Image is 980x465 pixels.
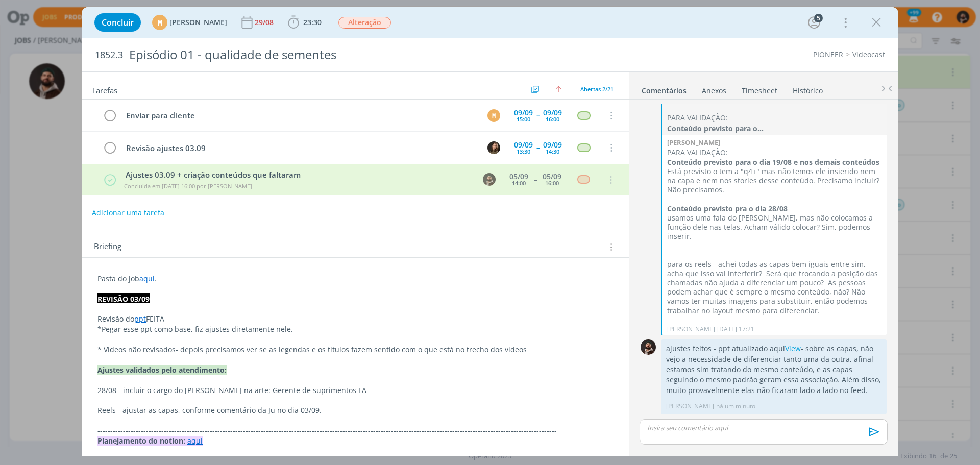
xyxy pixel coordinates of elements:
[97,274,613,284] p: Pasta do job .
[121,142,478,155] div: Revisão ajustes 03.09
[717,325,754,334] span: [DATE] 17:21
[514,141,533,149] div: 09/09
[543,141,562,149] div: 09/09
[667,204,788,213] strong: Conteúdo previsto pra o dia 28/08
[92,83,117,95] span: Tarefas
[814,14,823,22] div: 5
[545,180,559,186] div: 16:00
[255,19,276,26] div: 29/08
[121,109,478,122] div: Enviar para cliente
[741,81,778,96] a: Timesheet
[97,405,613,415] p: Reels - ajustar as capas, conforme comentário da Ju no dia 03/09.
[546,116,559,122] div: 16:00
[546,149,559,154] div: 14:30
[667,167,881,195] p: Está previsto o tem a "q4+" mas não temos ele insierido nem na capa e nem nos stories desse conte...
[134,314,146,324] a: ppt
[486,140,501,155] button: J
[536,112,540,119] span: --
[94,13,141,32] button: Concluir
[852,50,885,59] a: Vídeocast
[125,42,552,67] div: Episódio 01 - qualidade de sementes
[806,14,822,31] button: 5
[667,213,881,241] p: usamos uma fala do [PERSON_NAME], mas não colocamos a função dele nas telas. Acham válido colocar...
[95,50,123,61] span: 1852.3
[97,324,613,334] p: *Pegar esse ppt como base, fiz ajustes diretamente nele.
[102,18,134,27] span: Concluir
[534,176,537,183] span: --
[487,141,500,154] img: J
[641,339,656,355] img: D
[187,436,203,446] a: aqui
[716,402,755,411] span: há um minuto
[91,204,165,222] button: Adicionar uma tarefa
[82,7,898,456] div: dialog
[580,85,614,93] span: Abertas 2/21
[512,180,526,186] div: 14:00
[97,365,227,375] strong: Ajustes validados pelo atendimento:
[486,108,501,123] button: M
[813,50,843,59] a: PIONEER
[702,86,726,96] div: Anexos
[97,426,613,436] p: -------------------------------------------------------------------------------------------------...
[303,17,322,27] span: 23:30
[139,274,155,283] a: aqui
[152,15,227,30] button: M[PERSON_NAME]
[517,116,530,122] div: 15:00
[517,149,530,154] div: 13:30
[509,173,528,180] div: 05/09
[97,385,613,396] p: 28/08 - incluir o cargo do [PERSON_NAME] na arte: Gerente de suprimentos LA
[555,86,561,92] img: arrow-up.svg
[338,16,391,29] button: Alteração
[666,344,881,396] p: ajustes feitos - ppt atualizado aqui - sobre as capas, não vejo a necessidade de diferenciar tant...
[641,81,687,96] a: Comentários
[792,81,823,96] a: Histórico
[124,182,252,190] span: Concluída em [DATE] 16:00 por [PERSON_NAME]
[169,19,227,26] span: [PERSON_NAME]
[667,138,720,147] b: [PERSON_NAME]
[487,109,500,122] div: M
[667,325,715,334] p: [PERSON_NAME]
[667,112,881,123] p: PARA VALIDAÇÃO:
[667,157,879,167] strong: Conteúdo previsto para o dia 19/08 e nos demais conteúdos
[785,344,801,353] a: View
[122,169,473,181] div: Ajustes 03.09 + criação conteúdos que faltaram
[97,294,150,304] strong: REVISÃO 03/09
[666,402,714,411] p: [PERSON_NAME]
[536,144,540,151] span: --
[285,14,324,31] button: 23:30
[338,17,391,29] span: Alteração
[543,173,561,180] div: 05/09
[152,15,167,30] div: M
[94,240,121,254] span: Briefing
[543,109,562,116] div: 09/09
[667,148,881,157] p: PARA VALIDAÇÃO:
[667,124,764,133] strong: Conteúdo previsto para o...
[97,436,185,446] strong: Planejamento do notion:
[97,345,613,355] p: * Vídeos não revisados- depois precisamos ver se as legendas e os títulos fazem sentido com o que...
[514,109,533,116] div: 09/09
[667,260,881,315] p: para os reels - achei todas as capas bem iguais entre sim, acha que isso vai interferir? Será que...
[97,314,613,324] p: Revisão do FEITA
